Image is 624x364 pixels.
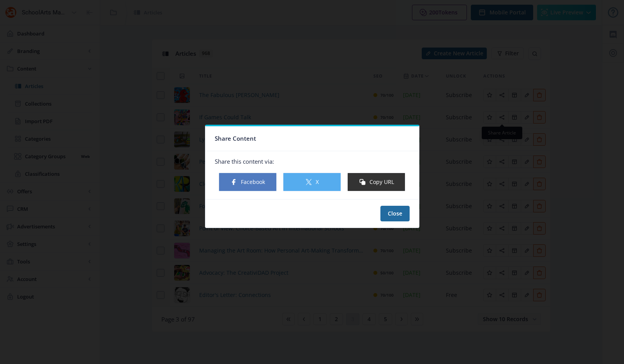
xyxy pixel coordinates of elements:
button: Copy URL [347,173,405,191]
button: Facebook [219,173,277,191]
nb-card-header: Share Content [205,126,419,151]
p: Share this content via: [215,157,410,165]
button: X [283,173,341,191]
button: Close [380,206,410,221]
